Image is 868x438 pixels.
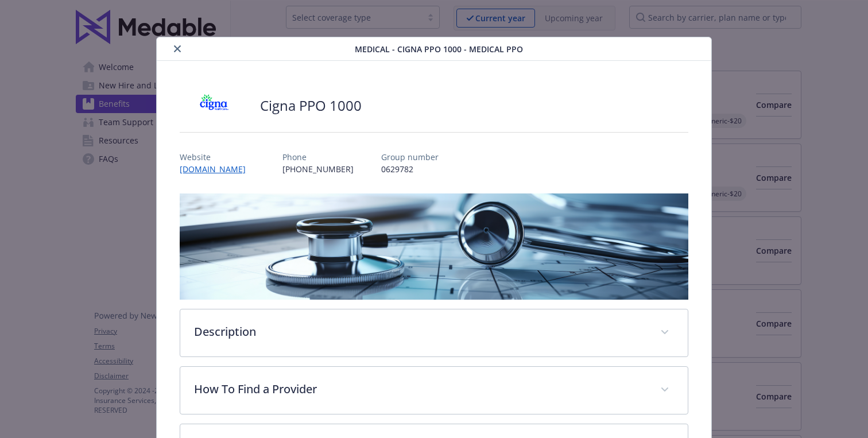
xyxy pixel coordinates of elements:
p: Phone [282,151,354,163]
a: [DOMAIN_NAME] [180,164,255,175]
h2: Cigna PPO 1000 [260,96,362,115]
p: How To Find a Provider [194,381,646,398]
img: banner [180,193,688,300]
p: Group number [381,151,439,163]
p: [PHONE_NUMBER] [282,163,354,175]
button: close [170,42,184,56]
p: Description [194,323,646,340]
img: CIGNA [180,88,249,123]
p: 0629782 [381,163,439,175]
div: How To Find a Provider [180,367,688,414]
p: Website [180,151,255,163]
span: Medical - Cigna PPO 1000 - Medical PPO [355,43,523,55]
div: Description [180,309,688,356]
